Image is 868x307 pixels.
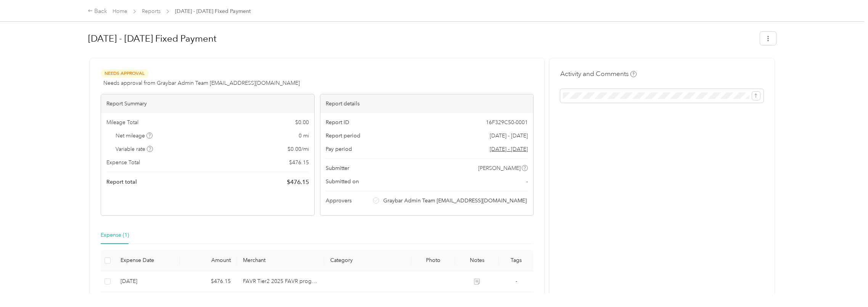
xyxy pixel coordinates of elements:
[560,69,637,79] h4: Activity and Comments
[113,8,127,15] a: Home
[499,271,534,292] td: -
[114,250,180,271] th: Expense Date
[326,178,359,186] span: Submitted on
[455,250,498,271] th: Notes
[116,145,153,153] span: Variable rate
[289,158,309,166] span: $ 476.15
[106,158,140,166] span: Expense Total
[88,29,755,48] h1: Sep 1 - 30, 2025 Fixed Payment
[490,132,528,140] span: [DATE] - [DATE]
[180,250,237,271] th: Amount
[516,278,517,284] span: -
[486,118,528,126] span: 16F329C50-0001
[101,94,314,113] div: Report Summary
[116,132,153,140] span: Net mileage
[383,197,527,205] span: Graybar Admin Team [EMAIL_ADDRESS][DOMAIN_NAME]
[320,94,534,113] div: Report details
[326,164,349,172] span: Submitter
[106,118,138,126] span: Mileage Total
[237,271,324,292] td: FAVR Tier2 2025 FAVR program
[101,69,149,78] span: Needs Approval
[324,250,411,271] th: Category
[142,8,161,15] a: Reports
[237,250,324,271] th: Merchant
[326,118,349,126] span: Report ID
[825,264,868,307] iframe: Everlance-gr Chat Button Frame
[326,197,352,205] span: Approvers
[175,7,251,15] span: [DATE] - [DATE] Fixed Payment
[326,132,360,140] span: Report period
[88,7,108,16] div: Back
[101,231,129,239] div: Expense (1)
[526,178,528,186] span: -
[288,145,309,153] span: $ 0.00 / mi
[287,178,309,187] span: $ 476.15
[505,257,528,263] div: Tags
[106,178,137,186] span: Report total
[478,164,521,172] span: [PERSON_NAME]
[114,271,180,292] td: 9-4-2025
[180,271,237,292] td: $476.15
[411,250,455,271] th: Photo
[103,79,300,87] span: Needs approval from Graybar Admin Team [EMAIL_ADDRESS][DOMAIN_NAME]
[326,145,352,153] span: Pay period
[490,145,528,153] span: Go to pay period
[295,118,309,126] span: $ 0.00
[499,250,534,271] th: Tags
[299,132,309,140] span: 0 mi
